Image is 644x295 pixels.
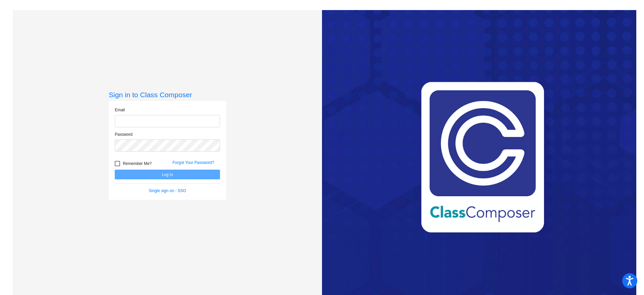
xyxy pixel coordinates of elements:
[149,188,186,193] a: Single sign on - SSO
[123,160,152,168] span: Remember Me?
[115,170,220,179] button: Log In
[115,107,125,113] label: Email
[172,160,214,165] a: Forgot Your Password?
[115,131,132,137] label: Password
[109,91,226,99] h3: Sign in to Class Composer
